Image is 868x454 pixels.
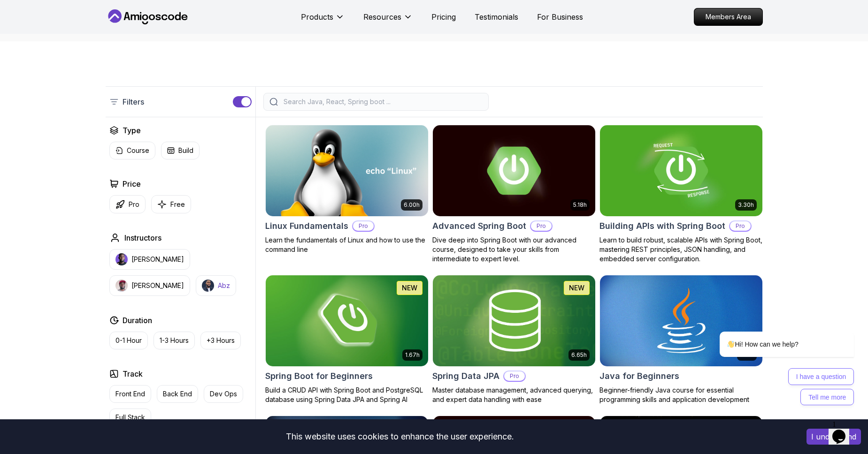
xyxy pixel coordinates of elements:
[301,11,345,30] button: Products
[432,370,499,383] h2: Spring Data JPA
[599,370,679,383] h2: Java for Beginners
[265,275,429,404] a: Spring Boot for Beginners card1.67hNEWSpring Boot for BeginnersBuild a CRUD API with Spring Boot ...
[266,275,428,366] img: Spring Boot for Beginners card
[123,125,141,136] h2: Type
[599,219,725,233] h2: Building APIs with Spring Boot
[573,201,587,209] p: 5.18h
[131,281,184,290] p: [PERSON_NAME]
[405,351,420,359] p: 1.67h
[151,195,191,213] button: Free
[433,275,595,366] img: Spring Data JPA card
[123,368,143,379] h2: Track
[178,146,193,155] p: Build
[599,235,763,264] p: Learn to build robust, scalable APIs with Spring Boot, mastering REST principles, JSON handling, ...
[265,370,373,383] h2: Spring Boot for Beginners
[163,389,192,399] p: Back End
[571,351,587,359] p: 6.65h
[115,389,145,399] p: Front End
[129,200,139,209] p: Pro
[730,221,751,231] p: Pro
[432,125,596,264] a: Advanced Spring Boot card5.18hAdvanced Spring BootProDive deep into Spring Boot with our advanced...
[115,413,145,422] p: Full Stack
[738,201,754,209] p: 3.30h
[123,96,144,107] p: Filters
[170,200,185,209] p: Free
[265,235,429,254] p: Learn the fundamentals of Linux and how to use the command line
[433,125,595,216] img: Advanced Spring Boot card
[210,389,237,399] p: Dev Ops
[109,142,155,159] button: Course
[599,125,763,264] a: Building APIs with Spring Boot card3.30hBuilding APIs with Spring BootProLearn to build robust, s...
[115,253,128,265] img: instructor img
[218,281,230,290] p: Abz
[207,336,235,345] p: +3 Hours
[363,11,413,30] button: Resources
[154,332,195,349] button: 1-3 Hours
[404,201,420,209] p: 6.00h
[266,125,428,216] img: Linux Fundamentals card
[353,221,374,231] p: Pro
[109,195,146,213] button: Pro
[431,11,456,23] a: Pricing
[127,146,149,155] p: Course
[109,275,190,296] button: instructor img[PERSON_NAME]
[432,235,596,264] p: Dive deep into Spring Boot with our advanced course, designed to take your skills from intermedia...
[690,247,859,412] iframe: chat widget
[402,283,417,293] p: NEW
[265,386,429,404] p: Build a CRUD API with Spring Boot and PostgreSQL database using Spring Data JPA and Spring AI
[7,426,792,447] div: This website uses cookies to enhance the user experience.
[265,219,348,233] h2: Linux Fundamentals
[161,142,200,159] button: Build
[531,221,552,231] p: Pro
[265,125,429,254] a: Linux Fundamentals card6.00hLinux FundamentalsProLearn the fundamentals of Linux and how to use t...
[157,385,198,403] button: Back End
[124,232,161,243] h2: Instructors
[432,275,596,404] a: Spring Data JPA card6.65hNEWSpring Data JPAProMaster database management, advanced querying, and ...
[131,255,184,264] p: [PERSON_NAME]
[475,11,518,23] a: Testimonials
[537,11,583,23] a: For Business
[432,219,526,233] h2: Advanced Spring Boot
[123,178,141,189] h2: Price
[694,8,762,25] p: Members Area
[160,336,189,345] p: 1-3 Hours
[432,386,596,404] p: Master database management, advanced querying, and expert data handling with ease
[123,315,152,326] h2: Duration
[599,386,763,404] p: Beginner-friendly Java course for essential programming skills and application development
[115,280,128,292] img: instructor img
[600,125,762,216] img: Building APIs with Spring Boot card
[599,275,763,404] a: Java for Beginners card2.41hJava for BeginnersBeginner-friendly Java course for essential program...
[807,429,861,445] button: Accept cookies
[282,97,483,106] input: Search Java, React, Spring boot ...
[301,11,333,23] p: Products
[115,336,142,345] p: 0-1 Hour
[504,371,525,381] p: Pro
[109,249,190,270] button: instructor img[PERSON_NAME]
[109,332,148,349] button: 0-1 Hour
[694,8,763,26] a: Members Area
[600,275,762,366] img: Java for Beginners card
[363,11,401,23] p: Resources
[829,416,859,445] iframe: chat widget
[569,283,584,293] p: NEW
[196,275,236,296] button: instructor imgAbz
[202,280,214,292] img: instructor img
[109,409,151,426] button: Full Stack
[204,385,243,403] button: Dev Ops
[109,385,151,403] button: Front End
[200,332,241,349] button: +3 Hours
